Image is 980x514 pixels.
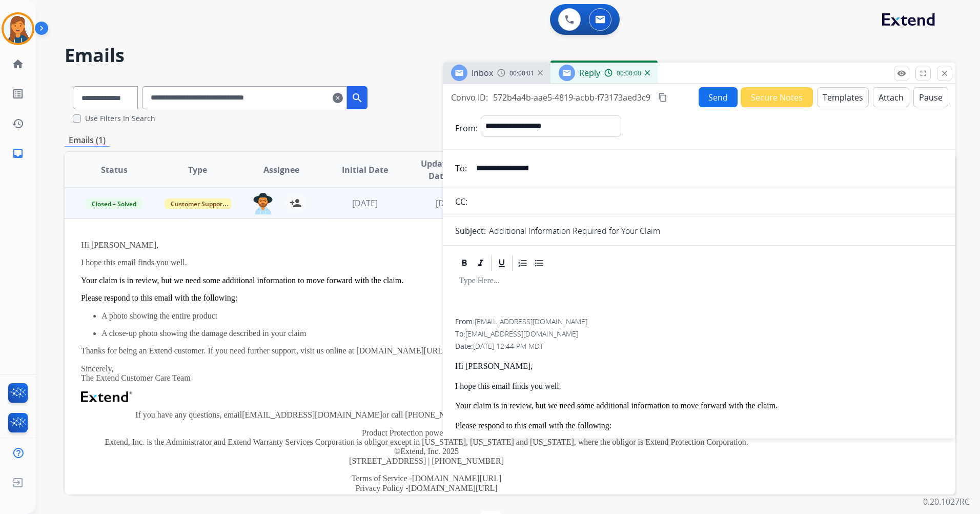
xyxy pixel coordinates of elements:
[617,69,641,77] span: 00:00:00
[342,164,388,176] span: Initial Date
[101,311,772,321] p: A photo showing the entire product
[475,317,587,326] span: [EMAIL_ADDRESS][DOMAIN_NAME]
[436,197,461,209] span: [DATE]
[253,193,273,214] img: agent-avatar
[940,69,949,78] mat-icon: close
[472,67,493,78] span: Inbox
[493,92,650,103] span: 572b4a4b-aae5-4819-acbb-f73173aed3c9
[242,410,382,419] a: [EMAIL_ADDRESS][DOMAIN_NAME]
[455,329,943,339] div: To:
[509,69,534,77] span: 00:00:01
[81,241,772,250] p: Hi [PERSON_NAME],
[873,87,909,107] button: Attach
[408,484,497,492] a: [DOMAIN_NAME][URL]
[455,362,943,371] p: Hi [PERSON_NAME],
[455,341,943,351] div: Date:
[4,14,32,43] img: avatar
[465,329,578,339] span: [EMAIL_ADDRESS][DOMAIN_NAME]
[455,382,943,391] p: I hope this email finds you well.
[455,317,943,327] div: From:
[351,92,363,104] mat-icon: search
[455,421,943,430] p: Please respond to this email with the following:
[412,474,501,483] a: [DOMAIN_NAME][URL]
[65,45,955,66] h2: Emails
[165,199,231,209] span: Customer Support
[352,197,378,209] span: [DATE]
[473,255,488,271] div: Italic
[86,199,142,209] span: Closed – Solved
[290,197,302,209] mat-icon: person_add
[515,255,530,271] div: Ordered List
[658,93,667,102] mat-icon: content_copy
[81,346,772,355] p: Thanks for being an Extend customer. If you need further support, visit us online at [DOMAIN_NAME...
[81,428,772,466] p: Product Protection powered by Extend. Extend, Inc. is the Administrator and Extend Warranty Servi...
[81,293,772,303] p: Please respond to this email with the following:
[897,69,906,78] mat-icon: remove_red_eye
[532,255,547,271] div: Bullet List
[699,87,738,107] button: Send
[455,162,467,174] p: To:
[81,276,772,285] p: Your claim is in review, but we need some additional information to move forward with the claim.
[741,87,813,107] button: Secure Notes
[913,87,948,107] button: Pause
[101,329,772,338] p: A close-up photo showing the damage described in your claim
[455,122,478,134] p: From:
[81,391,132,403] img: Extend Logo
[12,147,24,160] mat-icon: inbox
[12,88,24,100] mat-icon: list_alt
[918,69,928,78] mat-icon: fullscreen
[81,410,772,420] p: If you have any questions, email or call [PHONE_NUMBER] [DATE]-[DATE], 9am-8pm EST and [DATE] & [...
[455,195,467,208] p: CC:
[333,92,343,104] mat-icon: clear
[188,164,207,176] span: Type
[579,67,600,78] span: Reply
[81,474,772,493] p: Terms of Service - Privacy Policy -
[455,401,943,410] p: Your claim is in review, but we need some additional information to move forward with the claim.
[101,164,128,176] span: Status
[455,225,486,237] p: Subject:
[489,225,660,237] p: Additional Information Required for Your Claim
[415,157,461,182] span: Updated Date
[85,113,155,124] label: Use Filters In Search
[451,91,488,104] p: Convo ID:
[473,341,543,351] span: [DATE] 12:44 PM MDT
[923,496,970,508] p: 0.20.1027RC
[494,255,509,271] div: Underline
[457,255,472,271] div: Bold
[263,164,299,176] span: Assignee
[12,117,24,130] mat-icon: history
[817,87,869,107] button: Templates
[81,258,772,267] p: I hope this email finds you well.
[81,364,772,383] p: Sincerely, The Extend Customer Care Team
[65,134,110,147] p: Emails (1)
[12,58,24,70] mat-icon: home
